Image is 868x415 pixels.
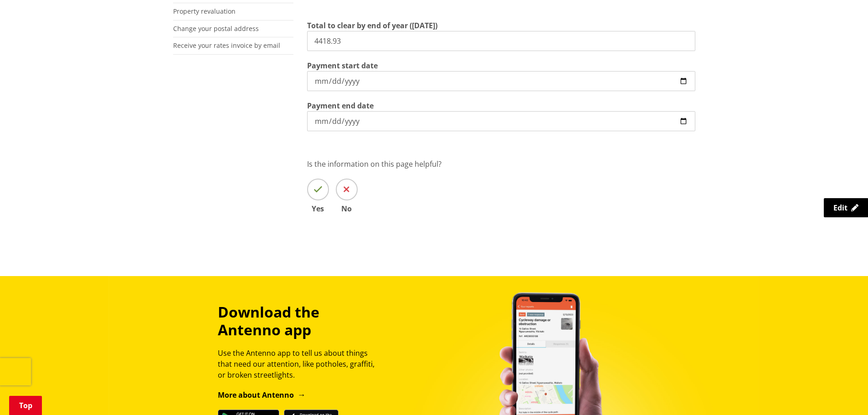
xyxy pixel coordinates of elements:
label: Payment end date [307,100,374,111]
h3: Download the Antenno app [218,303,383,338]
a: Property revaluation [173,7,236,15]
iframe: Messenger Launcher [826,377,859,410]
a: Change your postal address [173,24,259,33]
a: More about Antenno [218,390,306,400]
a: Receive your rates invoice by email [173,41,280,50]
span: No [336,205,358,212]
label: Payment start date [307,60,378,71]
a: Edit [824,198,868,217]
p: Is the information on this page helpful? [307,159,695,169]
label: Total to clear by end of year ([DATE]) [307,20,437,31]
span: Yes [307,205,329,212]
span: Edit [833,203,847,213]
a: Top [9,396,42,415]
p: Use the Antenno app to tell us about things that need our attention, like potholes, graffiti, or ... [218,348,383,380]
